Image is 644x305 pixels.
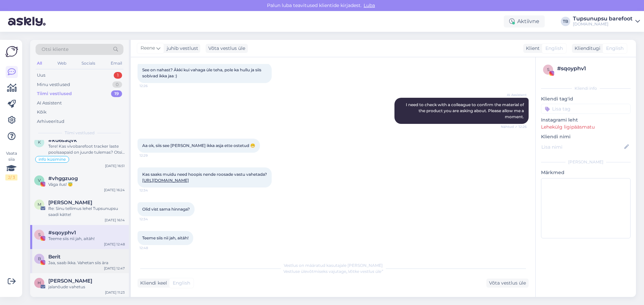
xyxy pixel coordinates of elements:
span: M [38,202,41,207]
div: Jaa, saab ikka. Vahetan siis ära [48,260,125,266]
div: Email [109,59,123,68]
div: Uus [37,72,45,79]
div: [DOMAIN_NAME] [573,21,633,27]
p: Instagrami leht [541,117,631,124]
p: Kliendi nimi [541,133,631,140]
div: # sqoyphv1 [557,65,629,73]
span: See on nahast? Äkki kui vahaga üle teha, pole ka hullu ja siis sobivad ikka jaa :) [142,67,262,78]
div: 19 [111,90,122,97]
span: B [38,256,41,261]
div: [DATE] 16:24 [104,187,125,193]
div: Web [56,59,68,68]
span: Olid vist sama hinnaga? [142,207,190,212]
span: Aa ok, siis see [PERSON_NAME] ikka asja ette ostetud 😁 [142,143,255,148]
div: All [36,59,43,68]
div: Teeme siis nii jah, aitäh! [48,236,125,242]
div: 2 / 3 [5,174,17,180]
span: Vestluse ülevõtmiseks vajutage [283,269,383,274]
div: Arhiveeritud [37,118,64,125]
span: H [38,280,41,285]
div: [DATE] 11:23 [105,290,125,295]
div: TB [561,17,570,26]
span: v [38,178,41,183]
div: [DATE] 12:47 [104,266,125,271]
div: Kliendi info [541,85,631,91]
span: English [606,45,624,52]
div: juhib vestlust [164,45,198,52]
img: Askly Logo [5,45,18,58]
span: 12:34 [140,188,165,193]
a: Tupsunupsu barefoot[DOMAIN_NAME] [573,16,640,27]
div: [DATE] 16:51 [105,163,125,168]
span: 12:48 [140,245,165,250]
div: Tiimi vestlused [37,90,72,97]
span: English [173,280,190,287]
span: Helen Lepp [48,278,92,284]
span: Melissa [48,200,92,206]
span: s [547,67,549,72]
div: Kõik [37,109,47,116]
span: #sqoyphv1 [48,230,76,236]
span: I need to check with a colleague to confirm the material of the product you are asking about. Ple... [406,102,525,119]
div: Kliendi keel [138,280,167,287]
span: k [38,140,41,145]
div: Väga ilus! 😇 [48,181,125,187]
p: Kliendi tag'id [541,95,631,102]
span: Kas saaks muidu need hoopis nende roosade vastu vahetada? [142,172,267,183]
div: Klienditugi [572,45,600,52]
i: „Võtke vestlus üle” [346,269,383,274]
span: Vestlus on määratud kasutajale [PERSON_NAME] [284,263,383,268]
div: Klient [523,45,540,52]
span: Otsi kliente [42,46,68,53]
input: Lisa tag [541,104,631,114]
span: #kd6saqvk [48,137,77,143]
div: [DATE] 12:48 [104,242,125,247]
span: Luba [362,2,377,8]
span: #vhggzuog [48,175,78,181]
div: Tupsunupsu barefoot [573,16,633,21]
span: English [545,45,563,52]
span: info küsimine [39,157,66,161]
span: Nähtud ✓ 12:26 [501,124,527,129]
div: 0 [112,81,122,88]
div: Minu vestlused [37,81,70,88]
span: 12:26 [140,83,165,88]
div: Aktiivne [504,15,545,27]
div: Vaata siia [5,150,17,180]
span: AI Assistent [501,92,527,97]
div: Re: Sinu tellimus lehel Tupsunupsu saadi kätte! [48,206,125,218]
p: Märkmed [541,169,631,176]
span: Teeme siis nii jah, aitäh! [142,235,189,240]
div: Võta vestlus üle [486,279,529,288]
span: Reene [141,45,155,52]
div: jalanõude vahetus [48,284,125,290]
span: 12:34 [140,217,165,222]
div: [PERSON_NAME] [541,159,631,165]
div: 1 [114,72,122,79]
a: [URL][DOMAIN_NAME] [142,178,189,183]
div: Socials [80,59,97,68]
span: 12:29 [140,153,165,158]
div: Võta vestlus üle [206,44,248,53]
span: s [38,232,41,237]
span: Tiimi vestlused [65,130,95,136]
div: Tere! Kas vivobarefoot tracker laste poolsaapaid on juurde tulemas? Otsin suurust 35 [48,143,125,155]
div: AI Assistent [37,100,62,106]
div: [DATE] 16:14 [105,218,125,223]
input: Lisa nimi [541,143,623,151]
span: Berit [48,254,60,260]
p: Lehekülg ligipääsmatu [541,124,631,131]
